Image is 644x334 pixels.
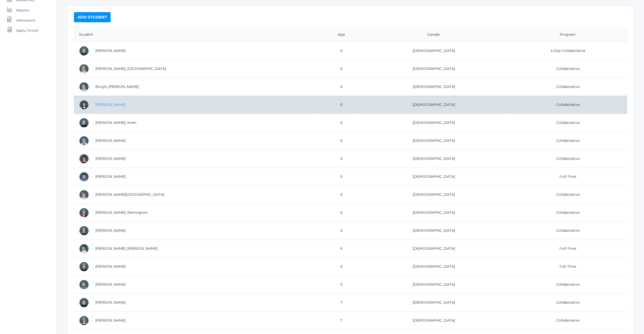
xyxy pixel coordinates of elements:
[95,156,126,161] a: [PERSON_NAME]
[360,258,504,276] td: [DEMOGRAPHIC_DATA]
[360,168,504,186] td: [DEMOGRAPHIC_DATA]
[320,60,360,78] td: 6
[320,186,360,204] td: 6
[95,246,157,251] a: [PERSON_NAME], [PERSON_NAME]
[504,204,627,222] td: Collaborative
[79,172,89,182] div: Gunnar Kohr
[79,118,89,128] div: Koen Crocker
[95,138,126,143] a: [PERSON_NAME]
[360,204,504,222] td: [DEMOGRAPHIC_DATA]
[320,276,360,293] td: 6
[504,150,627,168] td: Collaborative
[95,102,126,107] a: [PERSON_NAME]
[504,42,627,60] td: 4-Day Collaborative
[504,78,627,96] td: Collaborative
[95,318,126,323] a: [PERSON_NAME]
[79,262,89,272] div: Brooks Roberts
[360,96,504,114] td: [DEMOGRAPHIC_DATA]
[74,12,111,22] a: Add Student
[504,168,627,186] td: Full-Time
[320,222,360,240] td: 6
[74,27,320,42] th: Student
[320,150,360,168] td: 6
[79,298,89,308] div: Theodore Smith
[79,46,89,56] div: Nolan Alstot
[360,240,504,258] td: [DEMOGRAPHIC_DATA]
[79,82,89,92] div: Gibson Burgh
[79,208,89,218] div: Remington Mastro
[504,27,627,42] th: Program
[79,100,89,110] div: Whitney Chea
[79,280,89,290] div: Noah Smith
[95,282,126,287] a: [PERSON_NAME]
[16,5,29,15] span: Reports
[360,42,504,60] td: [DEMOGRAPHIC_DATA]
[320,240,360,258] td: 6
[95,264,126,269] a: [PERSON_NAME]
[79,226,89,236] div: Emery Pedrick
[504,258,627,276] td: Full-Time
[504,60,627,78] td: Collaborative
[504,132,627,150] td: Collaborative
[95,120,136,125] a: [PERSON_NAME], Koen
[504,240,627,258] td: Full-Time
[79,316,89,326] div: Faye Thompson
[504,311,627,329] td: Collaborative
[320,42,360,60] td: 6
[95,174,126,179] a: [PERSON_NAME]
[320,311,360,329] td: 7
[95,210,148,215] a: [PERSON_NAME], Remington
[79,136,89,146] div: Liam Culver
[320,204,360,222] td: 6
[79,244,89,254] div: Cooper Reyes
[79,190,89,200] div: Shiloh Laubacher
[320,168,360,186] td: 6
[320,78,360,96] td: 6
[79,64,89,74] div: Isla Armstrong
[504,186,627,204] td: Collaborative
[360,150,504,168] td: [DEMOGRAPHIC_DATA]
[320,114,360,132] td: 6
[95,228,126,233] a: [PERSON_NAME]
[504,293,627,311] td: Collaborative
[504,276,627,293] td: Collaborative
[95,84,139,89] a: Burgh, [PERSON_NAME]
[320,27,360,42] th: Age
[360,311,504,329] td: [DEMOGRAPHIC_DATA]
[95,48,126,53] a: [PERSON_NAME]
[360,222,504,240] td: [DEMOGRAPHIC_DATA]
[360,78,504,96] td: [DEMOGRAPHIC_DATA]
[320,293,360,311] td: 7
[504,222,627,240] td: Collaborative
[16,25,38,35] span: Apply / Enroll
[360,27,504,42] th: Gender
[16,15,35,25] span: Admissions
[95,300,126,305] a: [PERSON_NAME]
[360,60,504,78] td: [DEMOGRAPHIC_DATA]
[504,114,627,132] td: Collaborative
[504,96,627,114] td: Collaborative
[360,276,504,293] td: [DEMOGRAPHIC_DATA]
[360,114,504,132] td: [DEMOGRAPHIC_DATA]
[320,96,360,114] td: 6
[79,154,89,164] div: Hazel Doss
[360,186,504,204] td: [DEMOGRAPHIC_DATA]
[360,132,504,150] td: [DEMOGRAPHIC_DATA]
[320,258,360,276] td: 6
[320,132,360,150] td: 6
[95,192,164,197] a: [PERSON_NAME][GEOGRAPHIC_DATA]
[95,66,166,71] a: [PERSON_NAME], [GEOGRAPHIC_DATA]
[360,293,504,311] td: [DEMOGRAPHIC_DATA]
